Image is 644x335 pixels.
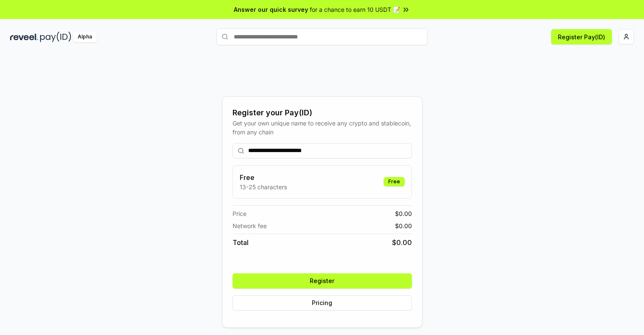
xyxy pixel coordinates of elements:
[310,5,400,14] span: for a chance to earn 10 USDT 📝
[73,32,97,42] div: Alpha
[395,209,412,218] span: $ 0.00
[233,273,412,289] button: Register
[233,221,267,230] span: Network fee
[240,172,287,182] h3: Free
[10,32,38,42] img: reveel_dark
[233,295,412,310] button: Pricing
[395,221,412,230] span: $ 0.00
[233,119,412,136] div: Get your own unique name to receive any crypto and stablecoin, from any chain
[234,5,308,14] span: Answer our quick survey
[392,237,412,248] span: $ 0.00
[233,237,249,248] span: Total
[233,107,412,119] div: Register your Pay(ID)
[384,177,405,186] div: Free
[233,209,246,218] span: Price
[240,182,287,191] p: 13-25 characters
[40,32,71,42] img: pay_id
[551,29,612,44] button: Register Pay(ID)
